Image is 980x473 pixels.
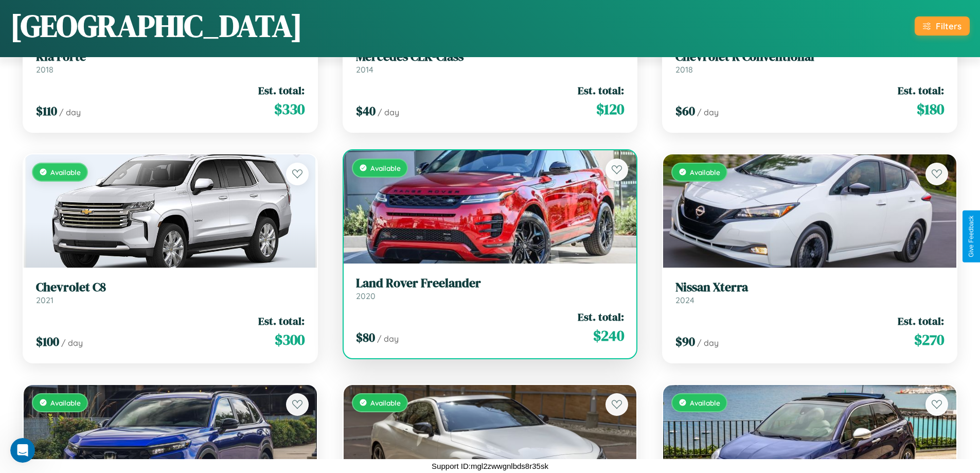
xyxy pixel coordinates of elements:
[36,280,305,305] a: Chevrolet C82021
[356,49,625,64] h3: Mercedes CLK-Class
[36,102,57,119] span: $ 110
[675,280,944,305] a: Nissan Xterra2024
[50,168,81,177] span: Available
[690,168,720,177] span: Available
[356,291,376,301] span: 2020
[432,459,548,473] p: Support ID: mgl2zwwgnlbds8r35sk
[596,99,624,119] span: $ 120
[675,49,944,75] a: Chevrolet R Conventional2018
[593,325,624,346] span: $ 240
[898,83,944,98] span: Est. total:
[675,49,944,64] h3: Chevrolet R Conventional
[36,64,54,75] span: 2018
[697,338,719,348] span: / day
[356,64,373,75] span: 2014
[578,309,624,324] span: Est. total:
[690,398,720,407] span: Available
[675,280,944,295] h3: Nissan Xterra
[675,102,695,119] span: $ 60
[36,280,305,295] h3: Chevrolet C8
[370,164,401,172] span: Available
[675,295,694,305] span: 2024
[377,334,399,344] span: / day
[36,333,59,350] span: $ 100
[898,313,944,328] span: Est. total:
[61,338,83,348] span: / day
[914,329,944,350] span: $ 270
[36,49,305,75] a: Kia Forte2018
[356,49,625,75] a: Mercedes CLK-Class2014
[675,333,695,350] span: $ 90
[258,83,305,98] span: Est. total:
[50,398,81,407] span: Available
[36,295,54,305] span: 2021
[258,313,305,328] span: Est. total:
[59,107,81,117] span: / day
[697,107,719,117] span: / day
[356,276,625,291] h3: Land Rover Freelander
[936,21,961,31] div: Filters
[274,99,305,119] span: $ 330
[370,398,401,407] span: Available
[378,107,399,117] span: / day
[10,5,302,47] h1: [GEOGRAPHIC_DATA]
[36,49,305,64] h3: Kia Forte
[356,276,625,301] a: Land Rover Freelander2020
[356,102,376,119] span: $ 40
[10,438,35,463] iframe: Intercom live chat
[917,99,944,119] span: $ 180
[275,329,305,350] span: $ 300
[968,216,975,257] div: Give Feedback
[356,329,375,346] span: $ 80
[675,64,693,75] span: 2018
[578,83,624,98] span: Est. total:
[915,16,970,36] button: Filters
